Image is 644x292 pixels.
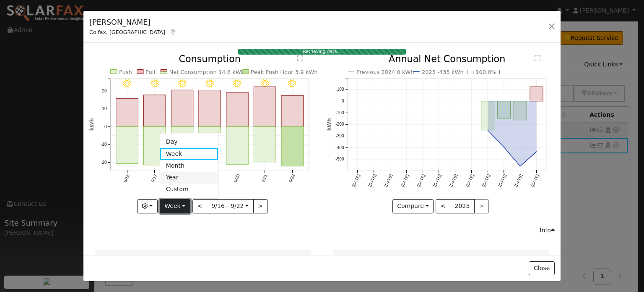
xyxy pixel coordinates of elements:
[530,87,543,101] rect: onclick=""
[335,110,344,115] text: -100
[335,134,344,139] text: -300
[261,79,269,88] i: 9/21 - Clear
[171,127,193,146] rect: onclick=""
[502,146,506,149] circle: onclick=""
[326,118,332,131] text: kWh
[535,55,540,62] text: 
[540,226,555,235] div: Info
[335,157,344,162] text: -500
[199,127,221,133] rect: onclick=""
[238,49,406,55] div: Retrieving data...
[101,160,107,165] text: -20
[226,92,249,127] rect: onclick=""
[281,127,304,166] rect: onclick=""
[389,54,506,65] text: Annual Net Consumption
[486,129,489,132] circle: onclick=""
[339,254,382,261] strong: Solar Details
[335,122,344,127] text: -200
[400,174,410,188] text: [DATE]
[119,69,132,75] text: Push
[298,55,304,62] text: 
[530,174,540,188] text: [DATE]
[529,261,554,276] button: Close
[116,127,138,164] rect: onclick=""
[254,87,276,127] rect: onclick=""
[151,174,158,183] text: 9/17
[253,199,268,213] button: >
[160,136,218,148] a: Day
[169,29,177,35] a: Map
[160,199,190,213] button: Week
[192,199,207,213] button: <
[207,199,254,213] button: 9/16 - 9/22
[384,174,394,188] text: [DATE]
[89,118,95,131] text: kWh
[422,69,500,75] text: 2025 -435 kWh [ +100.0% ]
[160,184,218,195] a: Custom
[288,174,296,183] text: 9/22
[356,69,414,75] text: Previous 2024 0 kWh
[171,90,193,127] rect: onclick=""
[233,174,241,183] text: 9/20
[481,101,494,130] rect: onclick=""
[179,54,241,65] text: Consumption
[160,172,218,184] a: Year
[151,79,159,88] i: 9/17 - Clear
[416,174,426,188] text: [DATE]
[254,127,276,161] rect: onclick=""
[288,79,297,88] i: 9/22 - Clear
[514,174,524,188] text: [DATE]
[367,174,377,188] text: [DATE]
[160,148,218,160] a: Week
[178,79,187,88] i: 9/18 - Clear
[123,174,130,183] text: 9/16
[144,127,166,165] rect: onclick=""
[481,174,491,188] text: [DATE]
[436,199,450,213] button: <
[341,99,344,104] text: 0
[449,174,459,188] text: [DATE]
[351,174,361,188] text: [DATE]
[261,174,268,183] text: 9/21
[432,174,442,188] text: [DATE]
[465,174,475,188] text: [DATE]
[102,254,148,261] strong: Utility Details
[101,142,107,147] text: -10
[199,90,221,127] rect: onclick=""
[89,29,165,35] span: Colfax, [GEOGRAPHIC_DATA]
[102,89,107,93] text: 20
[251,69,317,75] text: Peak Push Hour 3.9 kWh
[206,79,214,88] i: 9/19 - Clear
[233,79,241,88] i: 9/20 - Clear
[144,95,166,127] rect: onclick=""
[123,79,131,88] i: 9/16 - Clear
[335,145,344,150] text: -400
[337,87,344,92] text: 100
[535,150,538,154] circle: onclick=""
[497,101,510,118] rect: onclick=""
[160,160,218,172] a: Month
[450,199,475,213] button: 2025
[392,199,434,213] button: Compare
[519,165,522,168] circle: onclick=""
[89,17,177,28] h5: [PERSON_NAME]
[169,69,245,75] text: Net Consumption 14.6 kWh
[145,69,155,75] text: Pull
[102,107,107,111] text: 10
[226,127,249,165] rect: onclick=""
[514,101,527,120] rect: onclick=""
[116,99,138,127] rect: onclick=""
[104,124,107,129] text: 0
[497,174,507,188] text: [DATE]
[281,96,304,127] rect: onclick=""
